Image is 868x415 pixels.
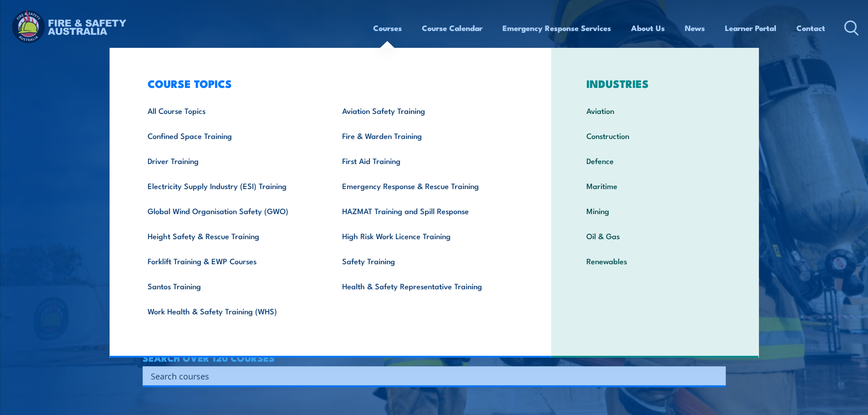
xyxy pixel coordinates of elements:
a: All Course Topics [134,98,328,123]
a: News [685,16,705,40]
a: Electricity Supply Industry (ESI) Training [134,173,328,198]
a: First Aid Training [328,148,523,173]
a: Work Health & Safety Training (WHS) [134,298,328,323]
a: Oil & Gas [572,223,738,248]
a: Construction [572,123,738,148]
h4: SEARCH OVER 120 COURSES [143,353,726,363]
a: Emergency Response Services [503,16,611,40]
button: Search magnifier button [710,369,723,382]
a: Driver Training [134,148,328,173]
a: Aviation Safety Training [328,98,523,123]
a: Confined Space Training [134,123,328,148]
a: Courses [373,16,402,40]
input: Search input [151,369,706,383]
a: Global Wind Organisation Safety (GWO) [134,198,328,223]
h3: INDUSTRIES [572,77,738,90]
a: Santos Training [134,273,328,298]
a: Fire & Warden Training [328,123,523,148]
a: Aviation [572,98,738,123]
a: Emergency Response & Rescue Training [328,173,523,198]
a: Mining [572,198,738,223]
a: Maritime [572,173,738,198]
a: Forklift Training & EWP Courses [134,248,328,273]
a: About Us [631,16,665,40]
a: Height Safety & Rescue Training [134,223,328,248]
a: Learner Portal [725,16,776,40]
h3: COURSE TOPICS [134,77,523,90]
a: Renewables [572,248,738,273]
a: Safety Training [328,248,523,273]
a: High Risk Work Licence Training [328,223,523,248]
a: Course Calendar [422,16,483,40]
a: HAZMAT Training and Spill Response [328,198,523,223]
a: Contact [796,16,825,40]
a: Defence [572,148,738,173]
form: Search form [153,369,708,382]
a: Health & Safety Representative Training [328,273,523,298]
